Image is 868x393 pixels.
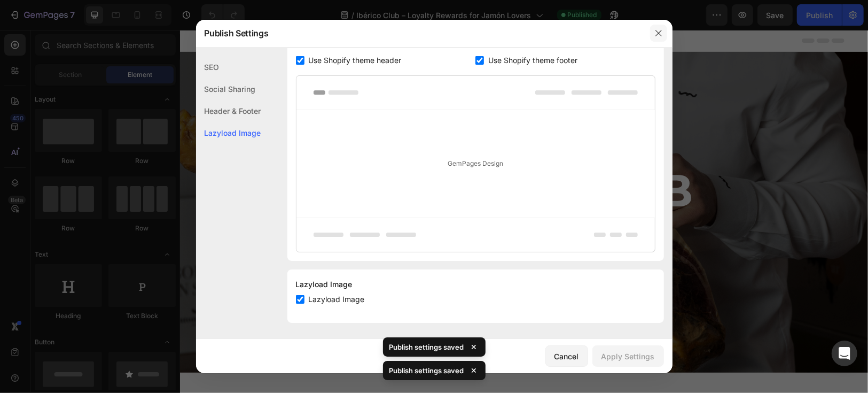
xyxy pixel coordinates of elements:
[254,244,324,256] p: JOIN THE CLUB
[309,54,402,67] span: Use Shopify theme header
[545,345,588,367] button: Cancel
[382,244,416,256] p: SIGN IN
[296,278,655,291] div: Lazyload Image
[196,78,261,100] div: Social Sharing
[196,100,261,122] div: Header & Footer
[353,238,446,262] a: SIGN IN
[488,54,577,67] span: Use Shopify theme footer
[242,238,335,262] a: JOIN THE CLUB
[309,293,365,306] span: Lazyload Image
[196,56,261,78] div: SEO
[296,110,655,218] div: GemPages Design
[554,351,579,362] div: Cancel
[202,198,486,207] span: Exclusive rewards, rich experiences, and a taste of true Iberian tradition.
[158,97,530,121] p: ¡Bienvenido!
[592,345,664,367] button: Apply Settings
[832,341,857,366] div: Open Intercom Messenger
[601,351,655,362] div: Apply Settings
[196,122,261,144] div: Lazyload Image
[389,342,464,352] p: Publish settings saved
[196,19,645,47] div: Publish Settings
[389,365,464,376] p: Publish settings saved
[157,130,531,191] h2: IBÉRICO CLUB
